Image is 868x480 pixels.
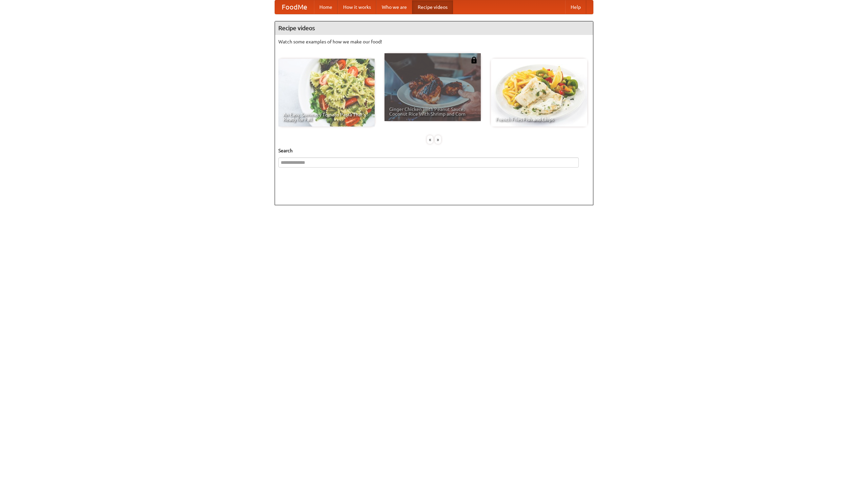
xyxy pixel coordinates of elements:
[275,21,593,35] h4: Recipe videos
[496,117,583,122] span: French Fries Fish and Chips
[275,0,314,14] a: FoodMe
[491,59,587,127] a: French Fries Fish and Chips
[376,0,412,14] a: Who we are
[278,59,375,127] a: An Easy, Summery Tomato Pasta That's Ready for Fall
[278,147,590,154] h5: Search
[412,0,453,14] a: Recipe videos
[565,0,586,14] a: Help
[283,112,370,122] span: An Easy, Summery Tomato Pasta That's Ready for Fall
[278,38,590,45] p: Watch some examples of how we make our food!
[338,0,376,14] a: How it works
[435,135,441,144] div: »
[427,135,433,144] div: «
[314,0,338,14] a: Home
[471,57,477,63] img: 483408.png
